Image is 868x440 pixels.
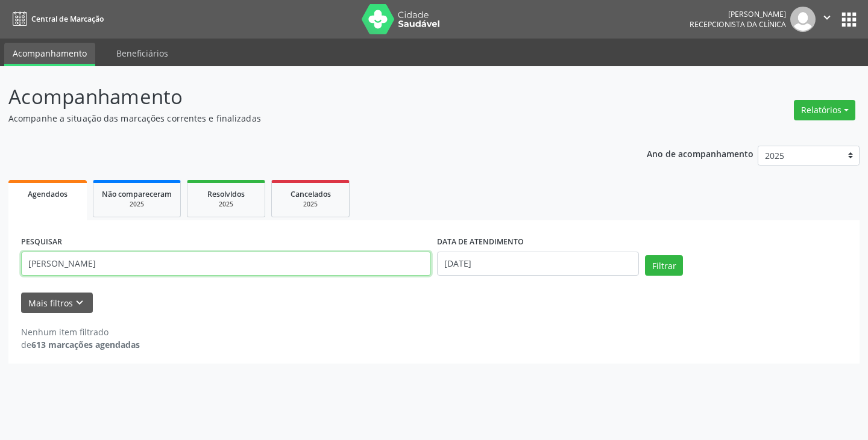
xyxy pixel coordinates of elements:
[794,100,855,120] button: Relatórios
[838,9,860,30] button: apps
[291,189,331,199] span: Cancelados
[102,200,172,209] div: 2025
[647,146,753,161] p: Ano de acompanhamento
[108,43,177,64] a: Beneficiários
[690,9,786,19] div: [PERSON_NAME]
[207,189,245,199] span: Resolvidos
[21,293,93,314] button: Mais filtroskeyboard_arrow_down
[820,11,834,24] i: 
[437,233,524,252] label: DATA DE ATENDIMENTO
[21,338,140,351] div: de
[102,189,172,199] span: Não compareceram
[8,82,604,112] p: Acompanhamento
[21,326,140,338] div: Nenhum item filtrado
[8,112,604,125] p: Acompanhe a situação das marcações correntes e finalizadas
[73,296,86,309] i: keyboard_arrow_down
[437,252,639,276] input: Selecione um intervalo
[4,43,95,66] a: Acompanhamento
[816,7,838,32] button: 
[8,9,104,29] a: Central de Marcação
[196,200,256,209] div: 2025
[790,7,816,32] img: img
[31,339,140,350] strong: 613 marcações agendadas
[280,200,341,209] div: 2025
[31,14,104,24] span: Central de Marcação
[645,255,683,276] button: Filtrar
[690,19,786,29] span: Recepcionista da clínica
[21,233,62,252] label: PESQUISAR
[28,189,68,199] span: Agendados
[21,252,431,276] input: Nome, código do beneficiário ou CPF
